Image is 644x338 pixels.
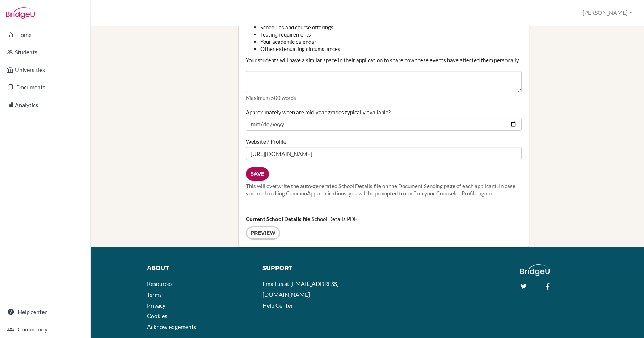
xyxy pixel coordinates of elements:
[1,80,89,94] a: Documents
[1,98,89,112] a: Analytics
[262,264,361,272] div: Support
[246,167,269,181] input: Save
[1,322,89,337] a: Community
[246,226,280,240] a: Preview
[260,24,522,31] li: Schedules and course offerings
[260,31,522,38] li: Testing requirements
[147,280,173,287] a: Resources
[147,302,165,309] a: Privacy
[1,45,89,59] a: Students
[246,109,391,116] label: Approximately when are mid-year grades typically available?
[579,6,635,20] button: [PERSON_NAME]
[147,323,196,330] a: Acknowledgements
[246,94,522,101] p: Maximum 500 words
[1,305,89,319] a: Help center
[147,312,167,319] a: Cookies
[147,264,252,272] div: About
[246,182,522,197] div: This will overwrite the auto-generated School Details file on the Document Sending page of each a...
[1,63,89,77] a: Universities
[262,280,339,298] a: Email us at [EMAIL_ADDRESS][DOMAIN_NAME]
[262,302,293,309] a: Help Center
[260,38,522,45] li: Your academic calendar
[239,208,529,247] div: School Details PDF
[246,216,312,222] strong: Current School Details file:
[6,7,35,19] img: Bridge-U
[1,28,89,42] a: Home
[147,291,162,298] a: Terms
[520,264,550,276] img: logo_white@2x-f4f0deed5e89b7ecb1c2cc34c3e3d731f90f0f143d5ea2071677605dd97b5244.png
[260,45,522,52] li: Other extenuating circumstances
[246,138,286,145] label: Website / Profile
